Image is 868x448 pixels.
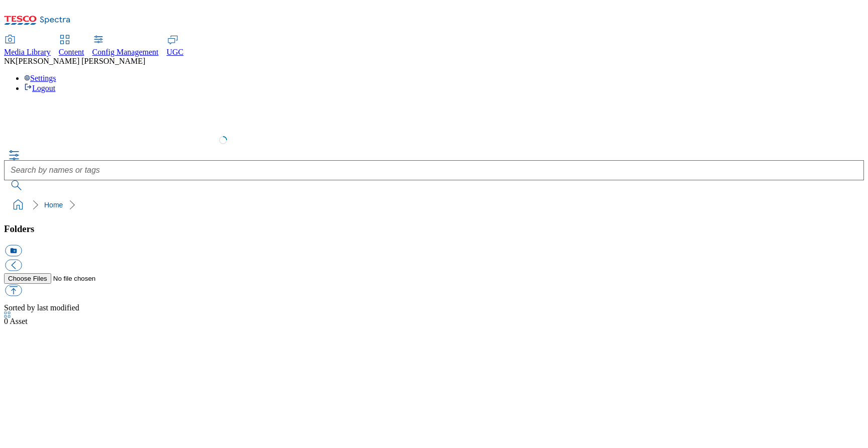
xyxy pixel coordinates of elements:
[59,48,84,56] span: Content
[4,36,51,57] a: Media Library
[10,197,26,213] a: home
[24,84,55,92] a: Logout
[4,57,16,65] span: NK
[24,74,56,82] a: Settings
[92,36,159,57] a: Config Management
[59,36,84,57] a: Content
[92,48,159,56] span: Config Management
[167,48,184,56] span: UGC
[4,195,864,214] nav: breadcrumb
[4,303,79,312] span: Sorted by last modified
[44,201,63,209] a: Home
[4,223,864,235] h3: Folders
[4,48,51,56] span: Media Library
[167,36,184,57] a: UGC
[16,57,145,65] span: [PERSON_NAME] [PERSON_NAME]
[4,317,28,325] span: Asset
[4,160,864,180] input: Search by names or tags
